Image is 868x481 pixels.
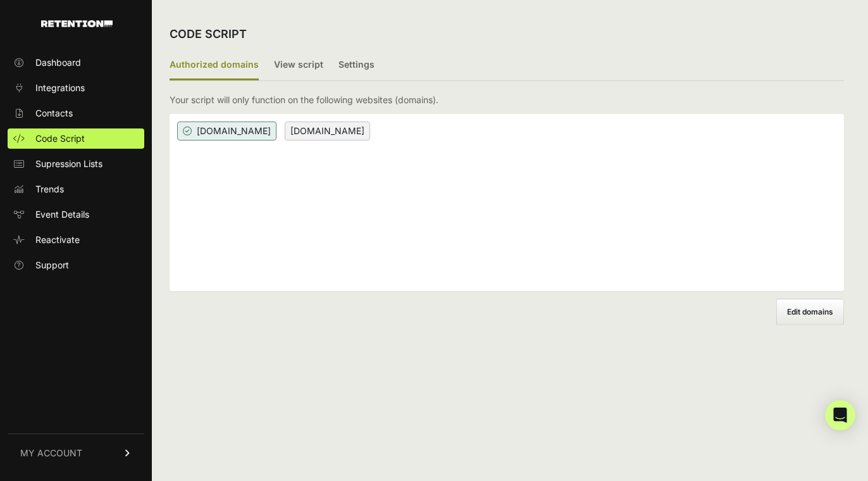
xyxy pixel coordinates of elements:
a: Reactivate [8,230,144,250]
div: Open Intercom Messenger [825,400,855,430]
label: View script [274,51,323,80]
label: Authorized domains [170,51,259,80]
a: Event Details [8,204,144,225]
span: [DOMAIN_NAME] [285,122,370,141]
a: MY ACCOUNT [8,434,144,472]
a: Trends [8,179,144,199]
span: Dashboard [35,56,81,69]
span: Edit domains [787,307,833,316]
p: Your script will only function on the following websites (domains). [170,94,438,106]
a: Code Script [8,128,144,149]
a: Support [8,255,144,275]
label: Settings [338,51,375,80]
span: Contacts [35,107,73,120]
span: MY ACCOUNT [20,447,82,459]
span: [DOMAIN_NAME] [177,122,276,141]
span: Reactivate [35,234,80,246]
a: Integrations [8,78,144,98]
h2: CODE SCRIPT [170,25,247,43]
img: Retention.com [41,20,113,27]
span: Integrations [35,82,85,94]
a: Dashboard [8,53,144,73]
span: Code Script [35,132,85,145]
span: Support [35,259,69,272]
span: Trends [35,183,64,196]
span: Supression Lists [35,158,102,170]
a: Supression Lists [8,154,144,174]
a: Contacts [8,103,144,123]
span: Event Details [35,208,89,221]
